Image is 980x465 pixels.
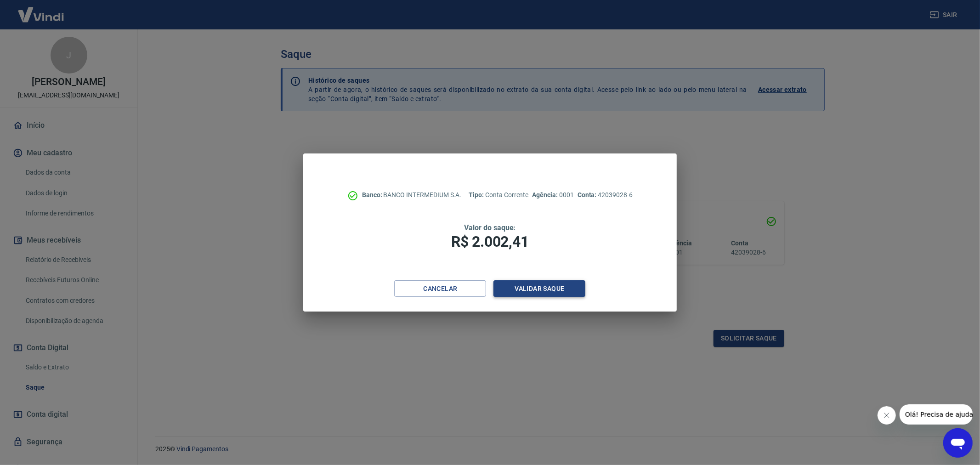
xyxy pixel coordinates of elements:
iframe: Fechar mensagem [878,406,896,425]
span: Agência: [532,191,560,198]
span: Olá! Precisa de ajuda? [6,6,77,14]
p: BANCO INTERMEDIUM S.A. [362,190,462,200]
span: R$ 2.002,41 [451,233,528,250]
p: 0001 [532,190,574,200]
p: 42039028-6 [578,190,633,200]
span: Tipo: [469,191,485,198]
button: Cancelar [394,280,486,297]
button: Validar saque [493,280,585,297]
iframe: Botão para abrir a janela de mensagens [943,428,973,458]
span: Valor do saque: [464,223,515,232]
p: Conta Corrente [469,190,528,200]
span: Banco: [362,191,384,198]
iframe: Mensagem da empresa [900,404,973,425]
span: Conta: [578,191,598,198]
